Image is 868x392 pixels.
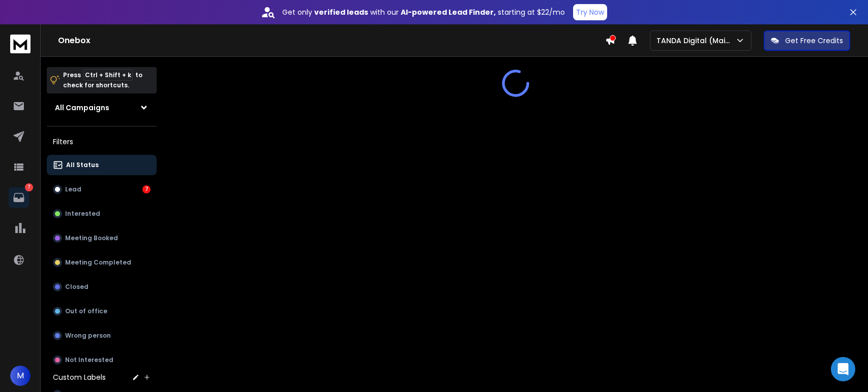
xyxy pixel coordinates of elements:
[65,258,131,267] p: Meeting Completed
[47,301,157,321] button: Out of office
[47,155,157,175] button: All Status
[282,7,565,17] p: Get only with our starting at $22/mo
[573,4,607,20] button: Try Now
[47,97,157,118] button: All Campaigns
[47,325,157,346] button: Wrong person
[65,332,111,340] p: Wrong person
[55,103,109,113] h1: All Campaigns
[47,204,157,224] button: Interested
[576,7,604,17] p: Try Now
[65,356,113,364] p: Not Interested
[47,277,157,297] button: Closed
[401,7,496,17] strong: AI-powered Lead Finder,
[47,135,157,149] h3: Filters
[83,69,133,81] span: Ctrl + Shift + k
[63,70,142,90] p: Press to check for shortcuts.
[58,35,605,47] h1: Onebox
[10,366,31,386] button: M
[66,161,99,169] p: All Status
[9,187,29,208] a: 7
[142,185,151,193] div: 7
[65,185,81,193] p: Lead
[831,357,855,381] div: Open Intercom Messenger
[47,252,157,273] button: Meeting Completed
[785,36,843,46] p: Get Free Credits
[47,350,157,370] button: Not Interested
[53,372,106,382] h3: Custom Labels
[47,228,157,248] button: Meeting Booked
[65,234,118,242] p: Meeting Booked
[764,30,850,51] button: Get Free Credits
[47,179,157,200] button: Lead7
[314,7,368,17] strong: verified leads
[25,183,33,191] p: 7
[65,210,100,218] p: Interested
[10,35,31,53] img: logo
[656,36,735,46] p: TANDA Digital (Main)
[65,307,107,315] p: Out of office
[65,283,88,291] p: Closed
